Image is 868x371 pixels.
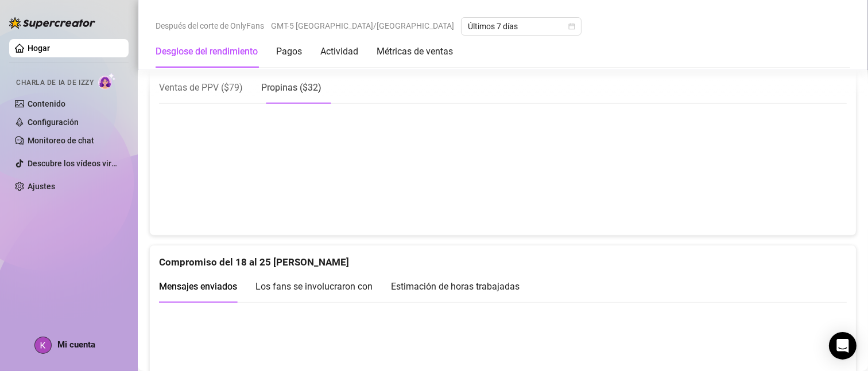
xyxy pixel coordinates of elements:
[9,17,95,29] img: logo-BBDzfeDw.svg
[156,46,258,57] font: Desglose del rendimiento
[468,18,575,35] span: Últimos 7 días
[276,46,302,57] font: Pagos
[468,22,518,31] font: Últimos 7 días
[159,281,237,292] font: Mensajes enviados
[159,82,224,93] font: Ventas de PPV (
[320,46,358,57] font: Actividad
[16,79,94,87] font: Charla de IA de Izzy
[318,82,321,93] font: )
[28,99,65,108] a: Contenido
[98,73,116,89] img: Charla de IA
[255,281,373,292] font: Los fans se involucraron con
[35,337,51,353] img: ACg8ocKl0acM2LYiqVjP1tsr0YPXM_cRKZFG1Ch15SAVarLh188cPmYD=s96-c
[28,118,79,127] a: Configuración
[303,82,318,93] font: $32
[156,21,264,30] font: Después del corte de OnlyFans
[28,159,127,168] a: Descubre los vídeos virales
[271,21,454,30] font: GMT-5 [GEOGRAPHIC_DATA]/[GEOGRAPHIC_DATA]
[28,44,50,53] a: Hogar
[568,23,575,30] span: calendario
[28,182,55,191] a: Ajustes
[28,136,94,145] a: Monitoreo de chat
[239,82,243,93] font: )
[377,46,453,57] font: Métricas de ventas
[224,82,239,93] font: $79
[391,281,520,292] font: Estimación de horas trabajadas
[261,82,303,93] font: Propinas (
[159,256,349,268] font: Compromiso del 18 al 25 [PERSON_NAME]
[829,332,857,360] div: Abrir Intercom Messenger
[57,339,95,350] font: Mi cuenta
